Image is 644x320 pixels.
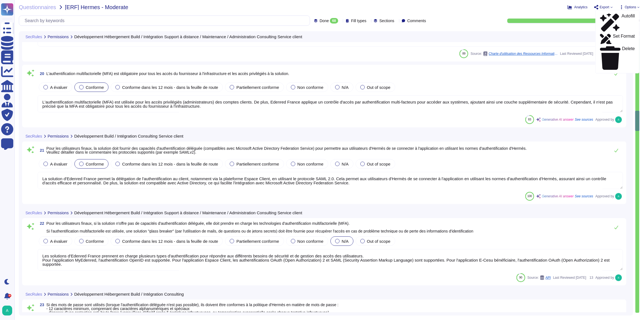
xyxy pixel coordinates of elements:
span: A évaluer [50,85,68,90]
span: Partiellement conforme [236,162,279,166]
span: SecRules [25,134,42,138]
span: Non conforme [298,162,324,166]
span: Non conforme [298,85,324,90]
span: SecRules [25,211,42,215]
span: Charte d'utilisation des Ressources Informatiques et d'accès aux données.pdf [489,52,558,55]
span: Partiellement conforme [236,239,279,244]
span: A évaluer [50,239,68,244]
a: Set Format [596,33,639,45]
span: N/A [342,162,349,166]
span: Approved by [596,118,614,121]
span: Permissions [48,134,69,138]
span: Analytics [574,6,588,9]
span: Approved by [596,195,614,198]
span: N/A [342,239,349,244]
span: A évaluer [50,162,68,166]
p: Autofill [622,14,635,32]
span: SecRules [25,292,42,296]
a: Delete [596,45,639,71]
span: Source: [527,275,551,280]
span: Out of scope [367,85,390,90]
span: 22 [38,221,44,225]
span: Approved by [596,276,614,279]
span: Développement Hébergement Build / Intégration Support à distance / Maintenance / Administration C... [74,211,302,215]
span: Sections [379,19,394,23]
span: Permissions [48,292,69,296]
span: API [545,276,551,279]
span: Permissions [48,35,69,39]
span: Generative AI answer [542,118,574,121]
span: See sources [575,195,593,198]
span: Last Reviewed [DATE] [560,52,593,55]
span: Fill types [351,19,366,23]
span: 90 [519,276,522,279]
button: user [1,304,16,317]
span: Options [625,6,636,9]
span: Développement Hébergement Build / Intégration Support à distance / Maintenance / Administration C... [74,35,302,39]
textarea: La solution d'Edenred France permet la délégation de l'authentification au client, notamment via ... [38,172,623,189]
span: [ERF] Hermes - Moderate [65,4,128,10]
span: Développement Hébergement Build / Intégration Consulting [74,292,184,296]
span: Non conforme [298,239,324,244]
span: Out of scope [367,162,390,166]
a: Autofill [596,12,639,33]
span: Export [600,6,609,9]
span: Source: [470,51,558,56]
div: 68 [330,18,338,24]
span: 89 [462,52,465,55]
span: Conforme dans les 12 mois - dans la feuille de route [122,162,218,166]
span: Done [320,19,329,23]
p: Set Format [613,34,635,44]
img: user [615,193,622,200]
span: 13 [588,276,593,279]
span: Développement Build / Intégration Consulting Service client [74,134,183,138]
span: 100 [527,195,532,198]
p: Delete [622,47,635,70]
span: Partiellement conforme [236,85,279,90]
input: Search by keywords [22,16,310,25]
span: 23 [38,303,44,307]
span: N/A [342,85,349,90]
span: Conforme dans les 12 mois - dans la feuille de route [122,239,218,244]
span: 21 [38,148,44,152]
span: See sources [575,118,593,121]
span: Conforme [86,162,104,166]
span: L'authentification multifactorielle (MFA) est obligatoire pour tous les accès du fournisseur à l'... [46,71,289,76]
span: Conforme dans les 12 mois - dans la feuille de route [122,85,218,90]
span: 83 [528,118,531,121]
span: Conforme [86,239,104,244]
button: Analytics [568,5,588,9]
span: 20 [38,72,44,76]
span: Conforme [86,85,104,90]
span: Last Reviewed [DATE] [553,276,586,279]
span: SecRules [25,35,42,39]
span: Permissions [48,211,69,215]
img: user [615,116,622,123]
div: 9+ [8,294,11,297]
img: user [2,306,12,316]
span: Out of scope [367,239,390,244]
span: Comments [407,19,426,23]
textarea: L'authentification multifactorielle (MFA) est utilisée pour les accès privilégiés (administrateur... [38,95,623,112]
span: Generative AI answer [542,195,574,198]
span: Pour les utilisateurs finaux, la solution doit fournir des capacités d'authentification déléguée ... [46,146,527,154]
textarea: Les solutions d'Edenred France prennent en charge plusieurs types d'authentification pour répondr... [38,249,623,270]
img: user [615,274,622,281]
span: Questionnaires [19,4,56,10]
